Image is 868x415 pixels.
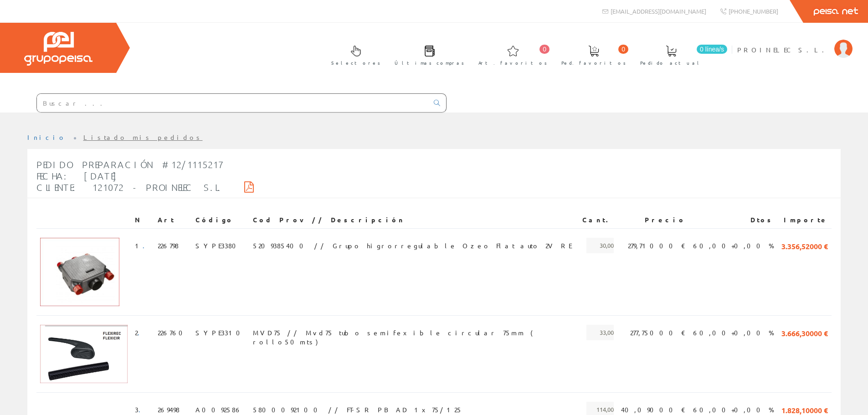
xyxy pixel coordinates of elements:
th: Cant. [579,212,617,228]
th: Importe [778,212,832,228]
span: 3.356,52000 € [781,238,828,253]
a: . [139,405,146,414]
span: 277,75000 € [630,325,686,340]
span: MVD75 // Mvd75 tubo semifexible circular 75mm ( rollo50mts) [253,325,575,340]
a: Últimas compras [385,38,469,71]
span: Pedido actual [640,58,702,67]
span: Últimas compras [395,58,464,67]
span: 226798 [158,238,179,253]
span: Art. favoritos [478,58,547,67]
a: Inicio [27,133,66,141]
span: 60,00+0,00 % [693,238,774,253]
span: SYPE3380 [195,238,241,253]
a: . [143,241,150,250]
a: 0 línea/s Pedido actual [631,38,729,71]
span: PROINELEC S.L. [737,45,830,54]
img: Foto artículo (173.86363636364x150) [40,238,119,306]
span: 226760 [158,325,188,340]
th: Código [192,212,249,228]
span: [PHONE_NUMBER] [729,7,778,15]
span: 60,00+0,00 % [693,325,774,340]
span: [EMAIL_ADDRESS][DOMAIN_NAME] [611,7,706,15]
span: 0 [618,45,628,54]
th: Precio [617,212,689,228]
th: Art [154,212,192,228]
a: Selectores [322,38,385,71]
span: 5209385400 // Grupo higrorregulable Ozeo Flat auto 2V RE [253,238,571,253]
span: SYPE3310 [195,325,246,340]
a: Listado mis pedidos [83,133,203,141]
span: 0 línea/s [697,45,727,54]
th: Dtos [689,212,778,228]
span: 30,00 [586,238,614,253]
th: Cod Prov // Descripción [249,212,579,228]
input: Buscar ... [37,94,428,112]
span: 279,71000 € [628,238,686,253]
span: Ped. favoritos [561,58,626,67]
a: PROINELEC S.L. [737,38,853,46]
span: 2 [135,325,145,340]
th: N [131,212,154,228]
img: Grupo Peisa [24,32,92,66]
i: Descargar PDF [244,184,254,190]
span: 1 [135,238,150,253]
a: . [138,328,145,337]
span: 3.666,30000 € [781,325,828,340]
span: 0 [539,45,550,54]
span: Pedido Preparación #12/1115217 Fecha: [DATE] Cliente: 121072 - PROINELEC S.L. [36,159,223,193]
span: Selectores [331,58,380,67]
img: Foto artículo (192x128.35359116022) [40,325,128,383]
span: 33,00 [586,325,614,340]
